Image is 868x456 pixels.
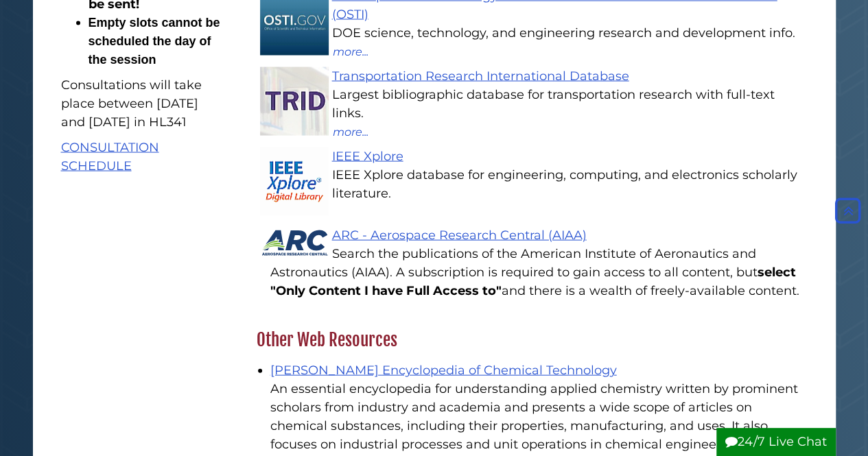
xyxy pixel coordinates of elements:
[270,86,808,123] div: Largest bibliographic database for transportation research with full-text links.
[332,43,369,60] button: more...
[332,149,403,164] a: IEEE Xplore
[832,203,865,218] a: Back to Top
[89,16,224,67] strong: Empty slots cannot be scheduled the day of the session
[332,228,587,243] a: ARC - Aerospace Research Central (AIAA)
[270,245,808,300] div: Search the publications of the American Institute of Aeronautics and Astronautics (AIAA). A subsc...
[61,76,221,132] p: Consultations will take place between [DATE] and [DATE] in HL341
[270,24,808,43] div: DOE science, technology, and engineering research and development info.
[332,69,629,84] a: Transportation Research International Database
[270,166,808,203] div: IEEE Xplore database for engineering, computing, and electronics scholarly literature.
[89,16,224,67] span: ​
[270,363,617,378] a: [PERSON_NAME] Encyclopedia of Chemical Technology
[61,140,159,173] a: CONSULTATION SCHEDULE
[716,428,836,456] button: 24/7 Live Chat
[250,329,814,351] h2: Other Web Resources
[332,123,369,141] button: more...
